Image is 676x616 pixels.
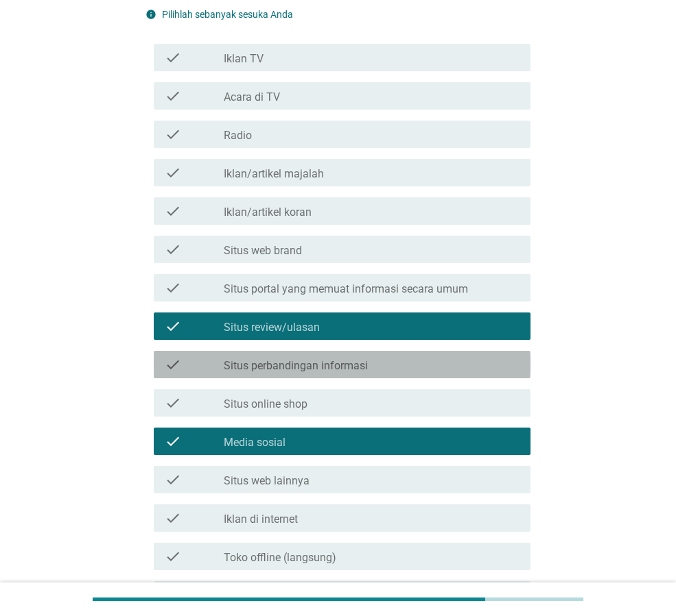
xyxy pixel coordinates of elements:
label: Toko offline (langsung) [224,551,336,565]
i: check [165,88,181,104]
i: check [165,280,181,296]
label: Situs review/ulasan [224,321,320,334]
label: Situs web lainnya [224,474,310,488]
label: Iklan TV [224,52,264,66]
i: check [165,241,181,258]
label: Situs perbandingan informasi [224,359,368,373]
i: check [165,49,181,66]
i: check [165,433,181,449]
i: check [165,471,181,488]
label: Radio [224,129,252,143]
label: Iklan/artikel majalah [224,167,324,181]
label: Situs online shop [224,397,307,411]
i: check [165,510,181,526]
label: Situs web brand [224,244,302,258]
i: check [165,395,181,411]
label: Acara di TV [224,90,280,104]
label: Situs portal yang memuat informasi secara umum [224,282,468,296]
i: check [165,203,181,219]
i: check [165,356,181,373]
label: Iklan di internet [224,513,298,526]
i: check [165,164,181,181]
i: info [145,9,156,20]
label: Iklan/artikel koran [224,206,312,219]
label: Pilihlah sebanyak sesuka Anda [162,9,293,20]
label: Media sosial [224,436,285,449]
i: check [165,548,181,565]
i: check [165,318,181,334]
i: check [165,126,181,143]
